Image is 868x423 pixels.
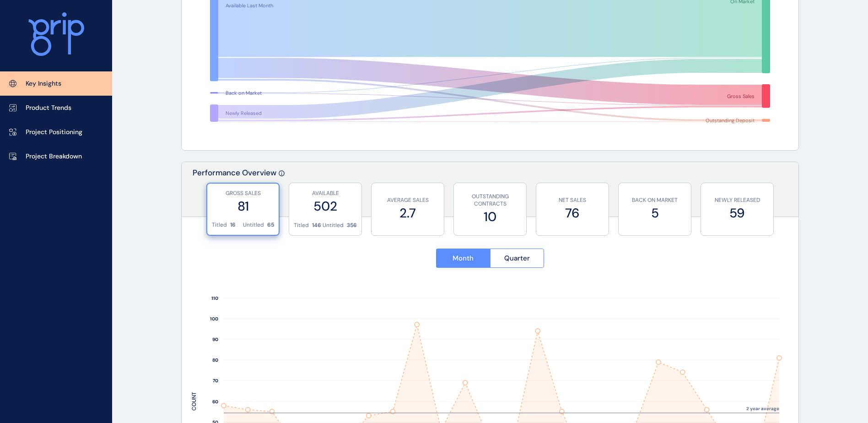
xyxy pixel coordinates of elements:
[212,197,274,215] label: 81
[347,222,357,229] p: 356
[230,221,236,229] p: 16
[294,197,357,215] label: 502
[490,249,545,268] button: Quarter
[26,79,61,88] p: Key Insights
[211,295,218,301] text: 110
[26,128,82,137] p: Project Positioning
[312,222,321,229] p: 146
[294,190,357,197] p: AVAILABLE
[26,152,82,161] p: Project Breakdown
[376,204,439,222] label: 2.7
[504,254,530,263] span: Quarter
[210,316,218,322] text: 100
[267,221,274,229] p: 65
[212,221,227,229] p: Titled
[541,196,604,204] p: NET SALES
[323,222,344,229] p: Untitled
[190,392,198,411] text: COUNT
[746,406,779,412] text: 2 year average
[541,204,604,222] label: 76
[623,204,686,222] label: 5
[212,357,218,363] text: 80
[294,222,309,229] p: Titled
[212,399,218,405] text: 60
[376,196,439,204] p: AVERAGE SALES
[212,336,218,342] text: 90
[213,378,218,384] text: 70
[212,190,274,197] p: GROSS SALES
[436,249,490,268] button: Month
[623,196,686,204] p: BACK ON MARKET
[453,254,474,263] span: Month
[26,103,71,113] p: Product Trends
[706,196,769,204] p: NEWLY RELEASED
[706,204,769,222] label: 59
[458,208,522,226] label: 10
[193,168,276,217] p: Performance Overview
[243,221,264,229] p: Untitled
[458,193,522,208] p: OUTSTANDING CONTRACTS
